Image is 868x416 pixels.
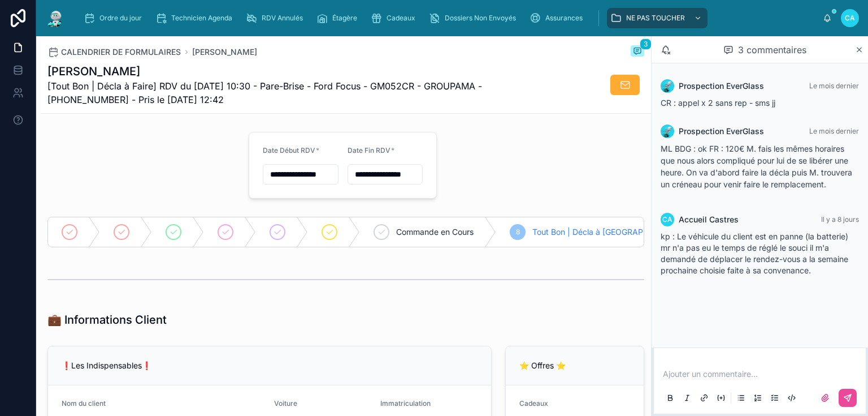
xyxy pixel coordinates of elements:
font: 3 commentaires [738,44,806,55]
font: NE PAS TOUCHER [626,14,685,22]
font: Assurances [545,14,583,22]
a: Ordre du jour [80,8,150,28]
font: Étagère [332,14,357,22]
font: Nom du client [62,399,106,408]
font: Tout Bon | Décla à [GEOGRAPHIC_DATA] [532,227,683,237]
font: Cadeaux [519,399,548,408]
font: 8 [516,228,520,236]
font: CALENDRIER DE FORMULAIRES [61,47,181,57]
font: Castres [709,215,739,224]
a: Dossiers Non Envoyés [426,8,524,28]
font: CR : appel x 2 sans rep - sms jj [661,98,775,108]
font: Cadeaux [387,14,415,22]
font: Date Fin RDV [348,146,390,155]
font: Il y a 8 jours [821,215,859,224]
a: [PERSON_NAME] [192,46,257,58]
font: [PERSON_NAME] [192,47,257,57]
a: Étagère [313,8,365,28]
font: [PERSON_NAME] [47,65,140,78]
a: CALENDRIER DE FORMULAIRES [47,46,181,58]
font: [Tout Bon | Décla à Faire] RDV du [DATE] 10:30 - Pare-Brise - Ford Focus - GM052CR - GROUPAMA - [... [47,80,482,105]
font: EverGlass [726,126,764,136]
a: RDV Annulés [242,8,311,28]
font: 3 [644,40,648,48]
font: Technicien Agenda [171,14,232,22]
a: NE PAS TOUCHER [607,8,708,28]
font: Voiture [274,399,297,408]
font: Accueil [679,215,707,224]
a: Technicien Agenda [152,8,240,28]
font: ML BDG : ok FR : 120€ M. fais les mêmes horaires que nous alors compliqué pour lui de se libérer ... [661,144,852,189]
img: Logo de l'application [45,9,66,27]
font: 💼 Informations Client [47,313,167,327]
font: RDV Annulés [262,14,303,22]
font: Dossiers Non Envoyés [445,14,516,22]
font: ❗Les Indispensables❗ [62,361,151,370]
font: Prospection [679,81,724,91]
a: Assurances [526,8,591,28]
font: CA [845,14,855,22]
div: contenu déroulant [75,6,823,31]
font: Date Début RDV [263,146,315,155]
font: ⭐ Offres ⭐ [519,361,566,370]
font: Le mois dernier [809,127,859,135]
font: kp : Le véhicule du client est en panne (la batterie) mr n'a pas eu le temps de réglé le souci il... [661,231,848,275]
font: Prospection [679,126,724,136]
button: 3 [631,45,644,59]
font: Commande en Cours [396,227,474,237]
font: Le mois dernier [809,82,859,90]
font: Ordre du jour [99,14,142,22]
a: Cadeaux [367,8,423,28]
font: CA [662,215,672,224]
font: Immatriculation [380,399,431,408]
font: EverGlass [726,81,764,91]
